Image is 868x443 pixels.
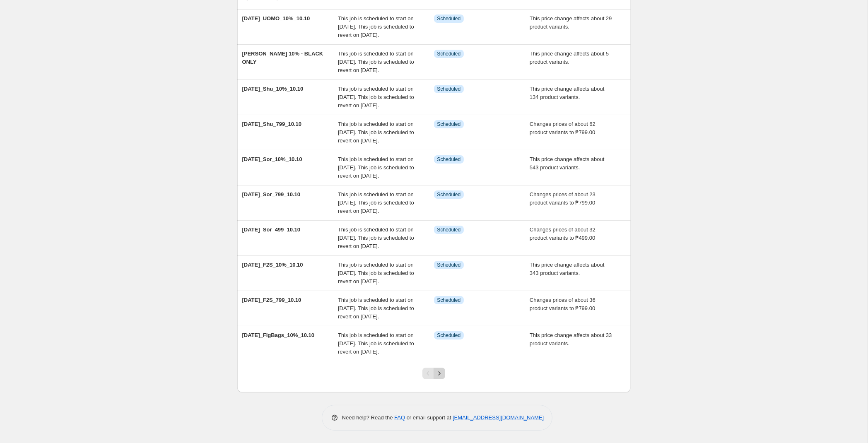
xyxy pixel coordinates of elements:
[530,297,596,311] span: Changes prices of about 36 product variants to ₱799.00
[434,368,445,379] button: Next
[530,191,596,206] span: Changes prices of about 23 product variants to ₱799.00
[338,332,414,355] span: This job is scheduled to start on [DATE]. This job is scheduled to revert on [DATE].
[530,262,604,276] span: This price change affects about 343 product variants.
[530,121,596,135] span: Changes prices of about 62 product variants to ₱799.00
[338,156,414,179] span: This job is scheduled to start on [DATE]. This job is scheduled to revert on [DATE].
[437,121,461,128] span: Scheduled
[342,414,395,421] span: Need help? Read the
[242,332,315,338] span: [DATE]_FIgBags_10%_10.10
[437,297,461,303] span: Scheduled
[242,51,323,65] span: [PERSON_NAME] 10% - BLACK ONLY
[437,226,461,233] span: Scheduled
[338,297,414,320] span: This job is scheduled to start on [DATE]. This job is scheduled to revert on [DATE].
[437,332,461,339] span: Scheduled
[405,414,453,421] span: or email support at
[338,262,414,284] span: This job is scheduled to start on [DATE]. This job is scheduled to revert on [DATE].
[338,15,414,38] span: This job is scheduled to start on [DATE]. This job is scheduled to revert on [DATE].
[530,51,609,65] span: This price change affects about 5 product variants.
[530,156,604,171] span: This price change affects about 543 product variants.
[437,86,461,92] span: Scheduled
[242,297,301,303] span: [DATE]_F2S_799_10.10
[530,226,596,241] span: Changes prices of about 32 product variants to ₱499.00
[437,156,461,163] span: Scheduled
[242,121,302,127] span: [DATE]_Shu_799_10.10
[242,86,304,92] span: [DATE]_Shu_10%_10.10
[437,15,461,22] span: Scheduled
[338,191,414,214] span: This job is scheduled to start on [DATE]. This job is scheduled to revert on [DATE].
[437,191,461,198] span: Scheduled
[242,156,302,162] span: [DATE]_Sor_10%_10.10
[530,15,612,30] span: This price change affects about 29 product variants.
[453,414,544,421] a: [EMAIL_ADDRESS][DOMAIN_NAME]
[338,226,414,249] span: This job is scheduled to start on [DATE]. This job is scheduled to revert on [DATE].
[437,262,461,268] span: Scheduled
[242,262,303,268] span: [DATE]_F2S_10%_10.10
[530,332,612,347] span: This price change affects about 33 product variants.
[242,226,301,233] span: [DATE]_Sor_499_10.10
[437,51,461,57] span: Scheduled
[242,15,310,22] span: [DATE]_UOMO_10%_10.10
[394,414,405,421] a: FAQ
[338,86,414,108] span: This job is scheduled to start on [DATE]. This job is scheduled to revert on [DATE].
[422,368,445,379] nav: Pagination
[338,121,414,144] span: This job is scheduled to start on [DATE]. This job is scheduled to revert on [DATE].
[338,51,414,73] span: This job is scheduled to start on [DATE]. This job is scheduled to revert on [DATE].
[242,191,301,197] span: [DATE]_Sor_799_10.10
[530,86,604,100] span: This price change affects about 134 product variants.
